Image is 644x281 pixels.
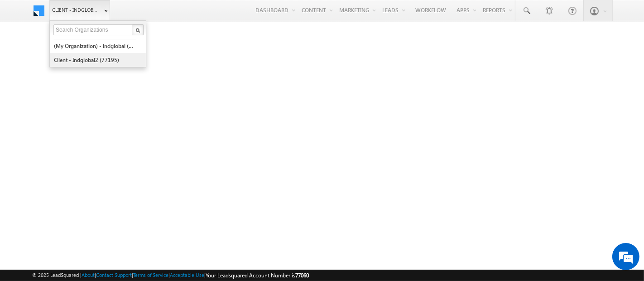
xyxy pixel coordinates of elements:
[15,48,38,59] img: d_60004797649_company_0_60004797649
[96,272,132,278] a: Contact Support
[135,28,140,33] img: Search
[170,272,204,278] a: Acceptable Use
[53,53,136,67] a: Client - indglobal2 (77195)
[52,5,100,14] span: Client - indglobal1 (77060)
[32,271,309,280] span: © 2025 LeadSquared | | | | |
[295,272,309,279] span: 77060
[53,24,133,35] input: Search Organizations
[149,5,170,26] div: Minimize live chat window
[123,218,164,230] em: Start Chat
[206,272,309,279] span: Your Leadsquared Account Number is
[82,272,95,278] a: About
[133,272,168,278] a: Terms of Service
[53,39,136,53] a: (My Organization) - indglobal (48060)
[12,84,165,210] textarea: Type your message and hit 'Enter'
[47,48,152,59] div: Chat with us now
